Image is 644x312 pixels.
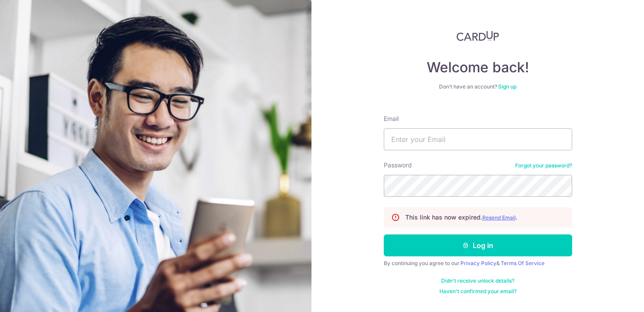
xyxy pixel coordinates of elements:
[515,162,572,169] a: Forgot your password?
[384,128,572,150] input: Enter your Email
[384,59,572,76] h4: Welcome back!
[384,161,412,170] label: Password
[441,277,514,284] a: Didn't receive unlock details?
[384,260,572,267] div: By continuing you agree to our &
[482,214,516,221] a: Resend Email
[501,260,545,266] a: Terms Of Service
[460,260,496,266] a: Privacy Policy
[498,83,517,90] a: Sign up
[384,83,572,90] div: Don’t have an account?
[456,31,499,41] img: CardUp Logo
[384,234,572,256] button: Log in
[439,288,517,295] a: Haven't confirmed your email?
[384,114,399,123] label: Email
[405,213,517,222] p: This link has now expired. .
